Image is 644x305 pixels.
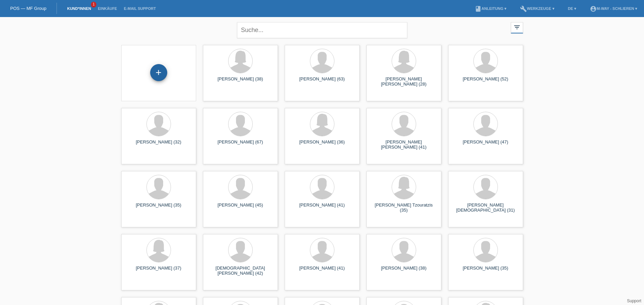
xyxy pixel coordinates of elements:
[94,6,120,11] a: Einkäufe
[520,5,527,12] i: build
[290,76,354,87] div: [PERSON_NAME] (63)
[586,6,641,11] a: account_circlem-way - Schlieren ▾
[127,139,191,150] div: [PERSON_NAME] (32)
[151,67,167,78] div: Kund*in hinzufügen
[372,76,436,87] div: [PERSON_NAME] [PERSON_NAME] (28)
[517,6,558,11] a: buildWerkzeuge ▾
[237,22,407,38] input: Suche...
[372,139,436,150] div: [PERSON_NAME] [PERSON_NAME] (41)
[513,24,521,31] i: filter_list
[454,139,518,150] div: [PERSON_NAME] (47)
[64,6,94,11] a: Kund*innen
[590,5,597,12] i: account_circle
[372,265,436,276] div: [PERSON_NAME] (38)
[208,139,272,150] div: [PERSON_NAME] (67)
[471,6,510,11] a: bookAnleitung ▾
[208,202,272,213] div: [PERSON_NAME] (45)
[454,265,518,276] div: [PERSON_NAME] (35)
[290,139,354,150] div: [PERSON_NAME] (36)
[91,2,96,7] span: 1
[454,202,518,213] div: [PERSON_NAME][DEMOGRAPHIC_DATA] (31)
[565,6,580,11] a: DE ▾
[290,265,354,276] div: [PERSON_NAME] (41)
[372,202,436,213] div: [PERSON_NAME] Tzouratzis (35)
[121,6,159,11] a: E-Mail Support
[10,6,46,11] a: POS — MF Group
[208,265,272,276] div: [DEMOGRAPHIC_DATA][PERSON_NAME] (42)
[454,76,518,87] div: [PERSON_NAME] (52)
[127,265,191,276] div: [PERSON_NAME] (37)
[208,76,272,87] div: [PERSON_NAME] (38)
[627,299,641,303] a: Support
[290,202,354,213] div: [PERSON_NAME] (41)
[127,202,191,213] div: [PERSON_NAME] (35)
[475,5,482,12] i: book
